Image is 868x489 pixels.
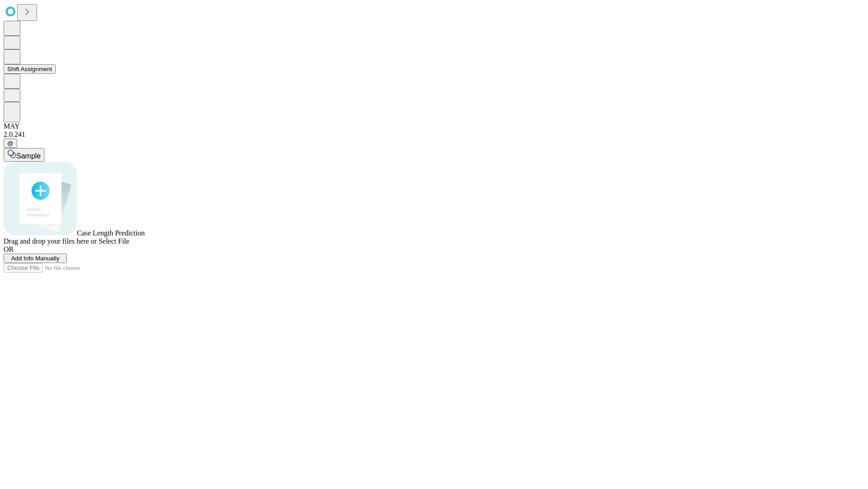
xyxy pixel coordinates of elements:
[4,254,67,263] button: Add Info Manually
[4,237,97,245] span: Drag and drop your files here or
[4,122,864,130] div: MAY
[4,245,14,253] span: OR
[4,148,44,162] button: Sample
[7,140,14,147] span: @
[77,229,145,237] span: Case Length Prediction
[4,139,17,148] button: @
[4,64,56,74] button: Shift Assignment
[4,130,864,139] div: 2.0.241
[16,152,41,160] span: Sample
[11,255,60,262] span: Add Info Manually
[99,237,129,245] span: Select File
